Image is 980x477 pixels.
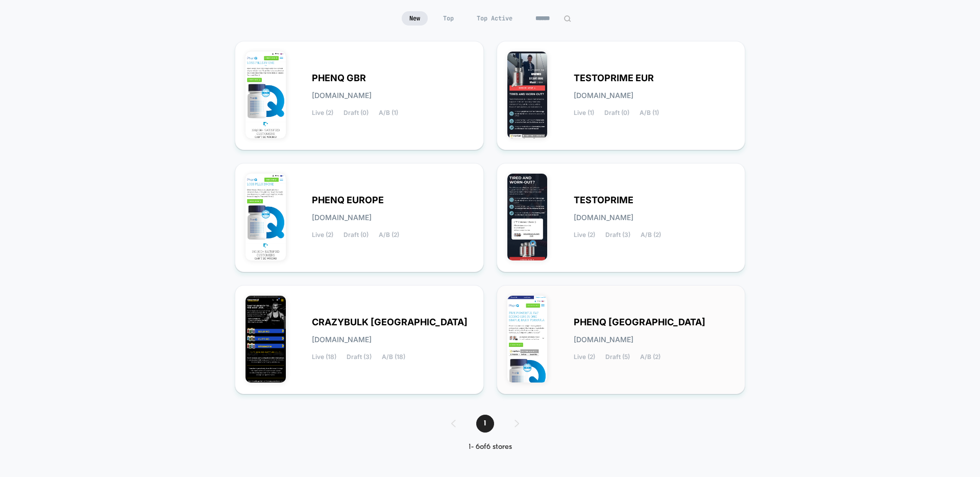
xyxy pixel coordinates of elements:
span: [DOMAIN_NAME] [312,92,372,99]
span: [DOMAIN_NAME] [574,336,633,343]
img: PHENQ_USA [507,296,548,383]
div: 1 - 6 of 6 stores [441,443,540,451]
img: PHENQ_EUROPE [246,174,286,260]
span: TESTOPRIME [574,197,633,204]
span: Draft (3) [605,231,630,238]
span: A/B (1) [640,109,659,116]
span: [DOMAIN_NAME] [312,336,372,343]
span: Draft (0) [604,109,629,116]
span: A/B (2) [379,231,399,238]
span: [DOMAIN_NAME] [312,214,372,221]
span: Live (2) [574,231,595,238]
span: Draft (3) [347,353,372,361]
span: Live (1) [574,109,594,116]
span: Draft (5) [605,353,630,361]
span: 1 [476,415,494,433]
span: A/B (1) [379,109,398,116]
span: Live (2) [312,231,333,238]
span: A/B (2) [640,353,660,361]
span: CRAZYBULK [GEOGRAPHIC_DATA] [312,319,468,326]
span: Live (18) [312,353,336,361]
img: TESTOPRIME_EUR [507,52,548,138]
span: Live (2) [574,353,595,361]
span: Top Active [469,11,520,26]
img: CRAZYBULK_USA [246,296,286,383]
img: PHENQ_GBR [246,52,286,138]
span: PHENQ [GEOGRAPHIC_DATA] [574,319,705,326]
span: A/B (2) [641,231,661,238]
span: Draft (0) [344,109,369,116]
span: New [402,11,428,26]
img: edit [563,15,571,22]
span: [DOMAIN_NAME] [574,92,633,99]
span: PHENQ EUROPE [312,197,384,204]
span: PHENQ GBR [312,75,366,82]
span: Draft (0) [344,231,369,238]
span: Live (2) [312,109,333,116]
span: A/B (18) [382,353,405,361]
img: TESTOPRIME [507,174,548,260]
span: TESTOPRIME EUR [574,75,654,82]
span: [DOMAIN_NAME] [574,214,633,221]
span: Top [435,11,461,26]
